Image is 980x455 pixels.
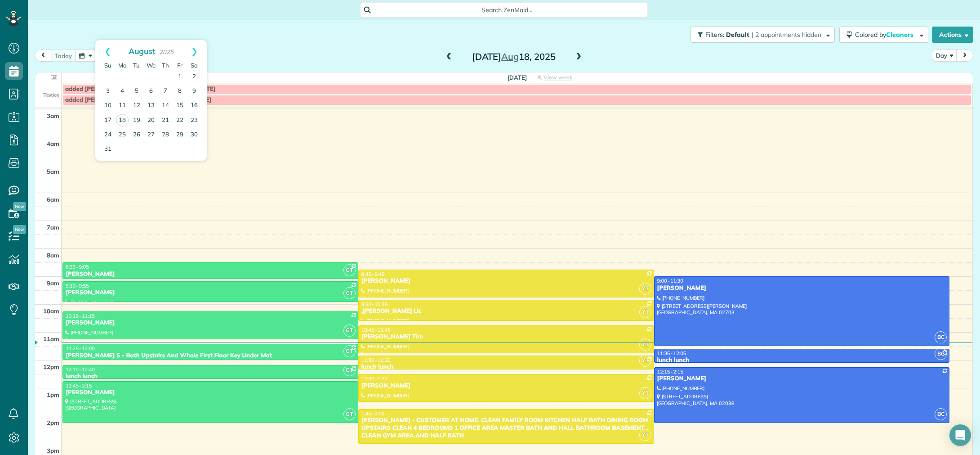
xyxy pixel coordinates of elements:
[65,96,211,104] span: added [PERSON_NAME] to 4 weeks starting [DATE]
[144,113,158,128] a: 20
[13,225,26,234] span: New
[657,278,683,284] span: 9:00 - 11:30
[187,113,201,128] a: 23
[147,62,156,69] span: Wednesday
[65,319,356,327] div: [PERSON_NAME]
[66,283,89,289] span: 9:10 - 9:55
[35,50,52,62] button: prev
[855,31,917,39] span: Colored by
[47,279,59,287] span: 9am
[361,417,651,440] div: [PERSON_NAME] - CUSTOMER AT HOME. CLEAN FAMILY ROOM KITCHEN HALF BATH DINING ROOM UPSTAIRS CLEAN ...
[752,31,821,39] span: | 2 appointments hidden
[182,40,207,63] a: Next
[65,289,356,297] div: [PERSON_NAME]
[65,352,356,360] div: [PERSON_NAME] S - Bath Upstairs And Whole First Floor Key Under Mat
[361,410,385,417] span: 1:45 - 3:00
[361,363,651,371] div: lunch lunch
[361,382,651,390] div: [PERSON_NAME]
[705,31,724,39] span: Filters:
[144,99,158,113] a: 13
[343,287,356,299] span: GT
[47,252,59,259] span: 8am
[726,31,750,39] span: Default
[66,366,95,373] span: 12:10 - 12:40
[191,62,198,69] span: Saturday
[343,345,356,357] span: GT
[66,313,95,319] span: 10:15 - 11:15
[949,424,971,446] div: Open Intercom Messenger
[173,99,187,113] a: 15
[159,48,174,55] span: 2025
[101,113,115,128] a: 17
[51,50,76,62] button: today
[187,84,201,99] a: 9
[508,74,527,81] span: [DATE]
[43,335,59,342] span: 11am
[66,383,92,389] span: 12:45 - 2:15
[657,375,947,383] div: [PERSON_NAME]
[47,391,59,398] span: 1pm
[657,350,686,356] span: 11:35 - 12:05
[361,357,391,363] span: 11:50 - 12:20
[187,128,201,142] a: 30
[543,74,572,81] span: View week
[361,375,388,382] span: 12:30 - 1:30
[65,389,356,396] div: [PERSON_NAME]
[932,50,957,62] button: Day
[101,84,115,99] a: 3
[129,46,156,56] span: August
[343,364,356,376] span: GT
[343,324,356,337] span: GT
[361,301,388,307] span: 9:50 - 10:35
[43,307,59,315] span: 10am
[686,27,835,43] a: Filters: Default | 2 appointments hidden
[361,307,651,315] div: ,[PERSON_NAME] Llc
[47,224,59,231] span: 7am
[129,84,144,99] a: 5
[144,128,158,142] a: 27
[839,27,928,43] button: Colored byCleaners
[13,202,26,211] span: New
[47,168,59,175] span: 5am
[177,62,183,69] span: Friday
[116,114,129,126] a: 18
[639,387,651,399] span: YT
[115,128,129,142] a: 25
[639,306,651,318] span: YT
[458,52,570,62] h2: [DATE] 18, 2025
[501,51,519,62] span: Aug
[66,345,95,351] span: 11:25 - 12:00
[43,363,59,370] span: 12pm
[65,373,356,380] div: lunch lunch
[133,62,140,69] span: Tuesday
[173,128,187,142] a: 29
[115,99,129,113] a: 11
[935,348,947,360] span: BC
[639,355,651,367] span: YT
[361,333,651,341] div: [PERSON_NAME] Tire
[639,429,651,441] span: YT
[173,70,187,84] a: 1
[158,99,173,113] a: 14
[173,113,187,128] a: 22
[343,408,356,420] span: GT
[639,338,651,351] span: YT
[129,113,144,128] a: 19
[639,283,651,295] span: YT
[158,84,173,99] a: 7
[162,62,169,69] span: Thursday
[65,86,216,93] span: added [PERSON_NAME] vacant apartment to [DATE]
[129,99,144,113] a: 12
[657,284,947,292] div: [PERSON_NAME]
[47,112,59,119] span: 3am
[932,27,973,43] button: Actions
[101,142,115,157] a: 31
[47,447,59,454] span: 3pm
[361,327,391,333] span: 10:45 - 11:45
[47,140,59,147] span: 4am
[104,62,111,69] span: Sunday
[956,50,973,62] button: next
[158,113,173,128] a: 21
[101,128,115,142] a: 24
[66,264,89,270] span: 8:30 - 9:05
